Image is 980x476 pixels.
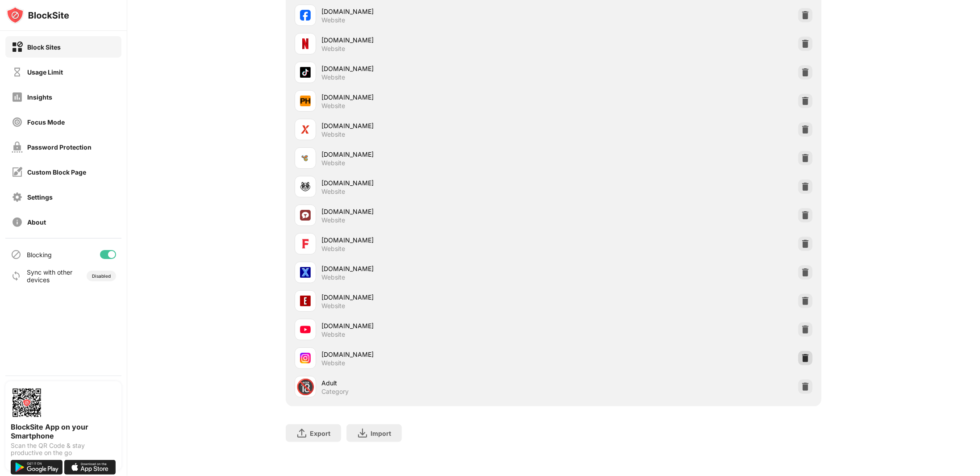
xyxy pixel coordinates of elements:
img: logo-blocksite.svg [6,6,69,24]
img: favicons [300,67,311,78]
div: Insights [27,93,52,101]
img: favicons [300,181,311,192]
div: [DOMAIN_NAME] [321,121,554,130]
div: Website [321,16,345,24]
div: [DOMAIN_NAME] [321,150,554,159]
img: customize-block-page-off.svg [12,167,23,178]
div: [DOMAIN_NAME] [321,292,554,302]
div: [DOMAIN_NAME] [321,235,554,245]
img: favicons [300,296,311,306]
img: options-page-qr-code.png [11,387,43,419]
img: favicons [300,10,311,21]
img: blocking-icon.svg [11,249,21,260]
img: focus-off.svg [12,117,23,128]
div: [DOMAIN_NAME] [321,64,554,73]
div: Adult [321,378,554,388]
div: Password Protection [27,143,92,151]
div: [DOMAIN_NAME] [321,207,554,216]
div: Scan the QR Code & stay productive on the go [11,442,116,456]
div: [DOMAIN_NAME] [321,35,554,45]
div: Settings [27,193,53,201]
div: Website [321,216,345,224]
div: Block Sites [27,43,61,51]
img: settings-off.svg [12,192,23,203]
div: BlockSite App on your Smartphone [11,422,116,440]
div: Export [310,430,330,437]
img: favicons [300,153,311,163]
img: favicons [300,210,311,221]
div: Website [321,245,345,253]
div: Website [321,188,345,196]
div: [DOMAIN_NAME] [321,178,554,188]
img: time-usage-off.svg [12,67,23,78]
div: Website [321,102,345,110]
div: Website [321,73,345,81]
img: favicons [300,238,311,249]
img: favicons [300,353,311,363]
div: Sync with other devices [27,268,73,284]
div: Blocking [27,251,52,259]
div: Website [321,359,345,367]
div: [DOMAIN_NAME] [321,264,554,273]
img: about-off.svg [12,217,23,228]
div: [DOMAIN_NAME] [321,321,554,330]
div: Usage Limit [27,68,63,76]
img: favicons [300,124,311,135]
img: download-on-the-app-store.svg [64,460,116,475]
img: password-protection-off.svg [12,142,23,153]
div: Category [321,388,349,396]
div: Custom Block Page [27,168,86,176]
div: Website [321,45,345,53]
img: favicons [300,267,311,278]
img: favicons [300,96,311,106]
div: [DOMAIN_NAME] [321,7,554,16]
div: Website [321,330,345,338]
div: Website [321,130,345,138]
div: About [27,218,46,226]
div: Import [371,430,391,437]
img: favicons [300,324,311,335]
div: Website [321,302,345,310]
div: 🔞 [296,378,315,396]
div: [DOMAIN_NAME] [321,92,554,102]
img: block-on.svg [12,42,23,53]
img: insights-off.svg [12,92,23,103]
div: Website [321,273,345,281]
img: sync-icon.svg [11,271,21,281]
div: [DOMAIN_NAME] [321,350,554,359]
img: favicons [300,38,311,49]
div: Disabled [92,273,111,279]
img: get-it-on-google-play.svg [11,460,63,475]
div: Website [321,159,345,167]
div: Focus Mode [27,118,65,126]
